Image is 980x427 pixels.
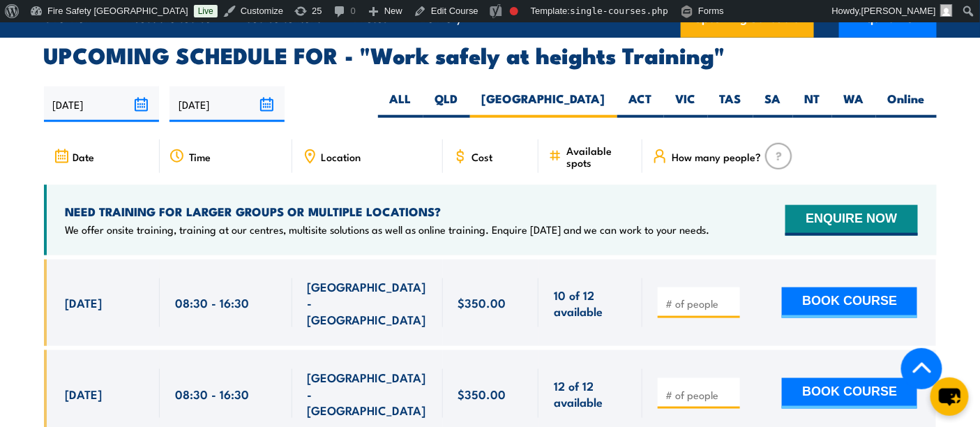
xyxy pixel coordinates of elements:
[510,7,518,15] div: Focus keyphrase not set
[66,386,103,402] span: [DATE]
[73,151,95,163] span: Date
[672,151,761,163] span: How many people?
[44,45,937,64] h2: UPCOMING SCHEDULE FOR - "Work safely at heights Training"
[472,151,493,163] span: Cost
[554,377,627,410] span: 12 of 12 available
[930,377,969,416] button: chat-button
[570,6,668,16] span: single-courses.php
[378,91,423,118] label: ALL
[554,287,627,320] span: 10 of 12 available
[665,388,735,402] input: # of people
[617,91,664,118] label: ACT
[66,204,710,219] h4: NEED TRAINING FOR LARGER GROUPS OR MULTIPLE LOCATIONS?
[664,91,708,118] label: VIC
[169,87,285,122] input: To date
[876,91,937,118] label: Online
[861,6,936,16] span: [PERSON_NAME]
[753,91,793,118] label: SA
[782,287,917,318] button: BOOK COURSE
[832,91,876,118] label: WA
[66,294,103,310] span: [DATE]
[470,91,617,118] label: [GEOGRAPHIC_DATA]
[708,91,753,118] label: TAS
[458,294,506,310] span: $350.00
[566,144,633,168] span: Available spots
[793,91,832,118] label: NT
[194,5,218,17] a: Live
[423,91,470,118] label: QLD
[308,369,428,418] span: [GEOGRAPHIC_DATA] - [GEOGRAPHIC_DATA]
[44,87,159,122] input: From date
[175,386,249,402] span: 08:30 - 16:30
[189,151,211,163] span: Time
[308,278,428,327] span: [GEOGRAPHIC_DATA] - [GEOGRAPHIC_DATA]
[458,386,506,402] span: $350.00
[785,205,917,236] button: ENQUIRE NOW
[665,297,735,310] input: # of people
[66,223,710,237] p: We offer onsite training, training at our centres, multisite solutions as well as online training...
[782,378,917,409] button: BOOK COURSE
[322,151,361,163] span: Location
[175,294,249,310] span: 08:30 - 16:30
